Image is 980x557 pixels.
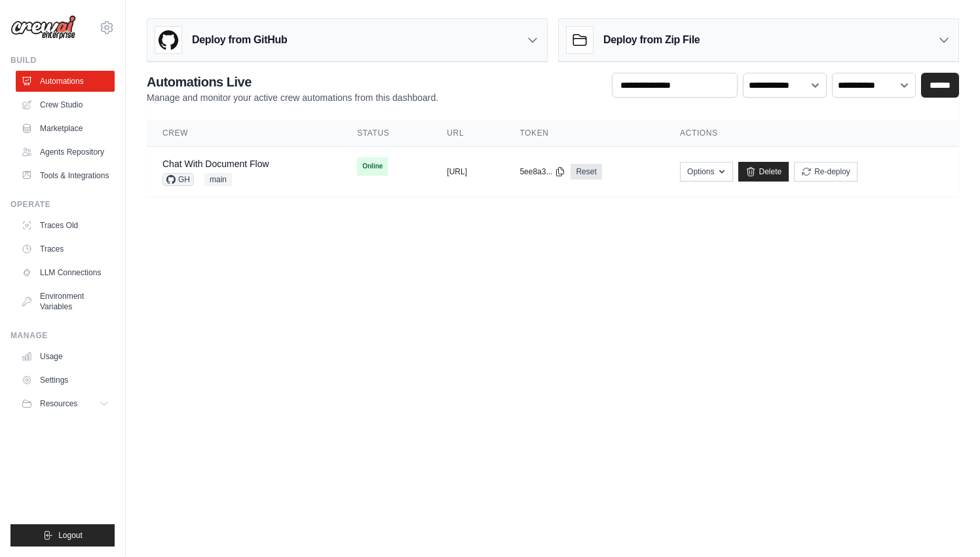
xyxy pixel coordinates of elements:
span: Logout [58,530,83,541]
a: Environment Variables [16,286,115,317]
a: Marketplace [16,118,115,139]
a: Chat With Document Flow [162,159,269,169]
p: Manage and monitor your active crew automations from this dashboard. [147,91,438,104]
span: main [204,173,232,186]
button: Logout [10,524,115,547]
th: Token [504,120,664,147]
a: Delete [738,162,789,182]
a: Tools & Integrations [16,165,115,186]
a: Settings [16,370,115,391]
button: 5ee8a3... [519,166,565,177]
button: Re-deploy [794,162,857,182]
span: GH [162,173,194,186]
a: Agents Repository [16,142,115,163]
th: Actions [664,120,959,147]
h2: Automations Live [147,73,438,91]
iframe: Chat Widget [914,494,980,557]
a: Traces Old [16,215,115,236]
a: LLM Connections [16,262,115,283]
div: Operate [10,199,115,210]
th: Crew [147,120,341,147]
button: Options [680,162,733,182]
img: Logo [10,15,76,40]
a: Reset [571,164,601,180]
span: Resources [40,398,77,409]
th: URL [431,120,504,147]
h3: Deploy from Zip File [603,32,700,48]
a: Automations [16,71,115,92]
button: Resources [16,393,115,414]
th: Status [341,120,431,147]
span: Online [357,157,388,176]
div: Manage [10,330,115,341]
a: Traces [16,239,115,259]
a: Crew Studio [16,94,115,115]
img: GitHub Logo [155,27,181,53]
a: Usage [16,346,115,367]
div: Build [10,55,115,66]
h3: Deploy from GitHub [192,32,287,48]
